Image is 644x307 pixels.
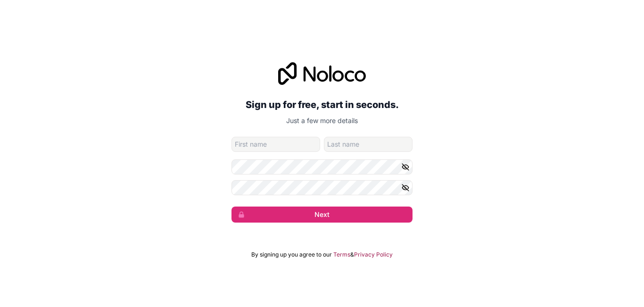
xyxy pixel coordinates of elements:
[350,251,354,258] span: &
[324,137,413,152] input: family-name
[231,96,413,113] h2: Sign up for free, start in seconds.
[231,137,320,152] input: given-name
[231,159,413,174] input: Password
[251,251,332,258] span: By signing up you agree to our
[231,116,413,125] p: Just a few more details
[231,180,413,195] input: Confirm password
[231,207,413,223] button: Next
[333,251,350,258] a: Terms
[354,251,393,258] a: Privacy Policy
